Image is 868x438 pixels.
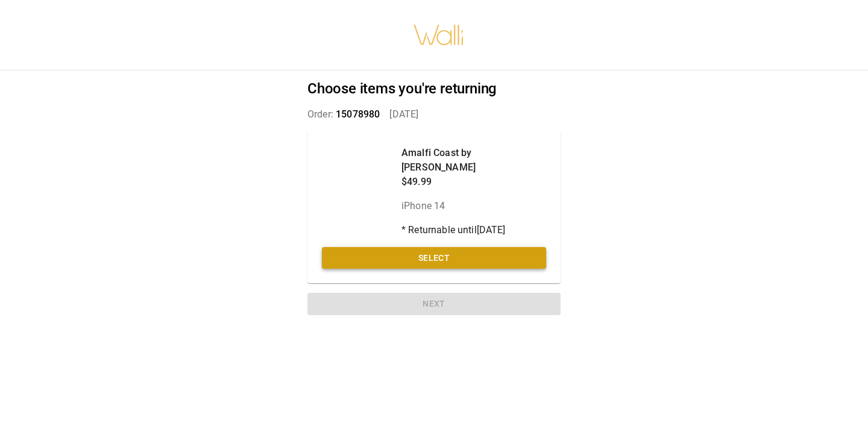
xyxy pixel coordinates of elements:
p: Order: [DATE] [307,107,561,122]
p: Amalfi Coast by [PERSON_NAME] [401,146,546,175]
p: $49.99 [401,175,546,189]
img: walli-inc.myshopify.com [413,9,465,61]
h2: Choose items you're returning [307,80,561,98]
button: Select [322,247,546,269]
span: 15078980 [336,108,380,120]
p: * Returnable until [DATE] [401,223,546,237]
p: iPhone 14 [401,199,546,213]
